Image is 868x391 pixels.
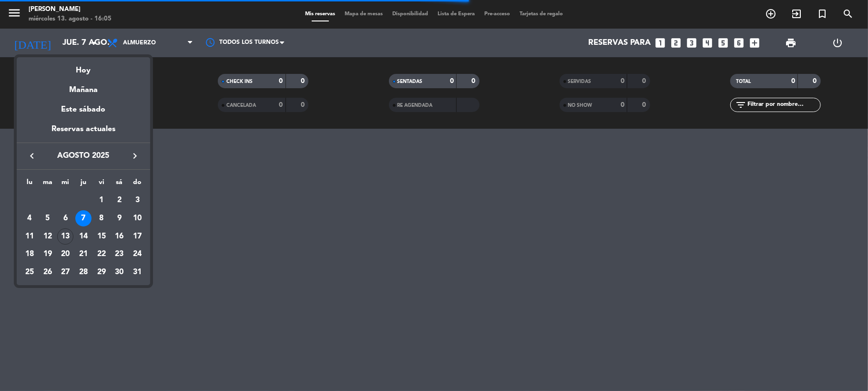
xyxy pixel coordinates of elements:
td: 8 de agosto de 2025 [92,209,111,227]
td: 10 de agosto de 2025 [128,209,146,227]
th: lunes [20,177,39,192]
div: 23 [111,246,127,262]
div: 15 [93,228,110,245]
div: 18 [21,246,38,262]
div: 20 [57,246,73,262]
th: jueves [74,177,92,192]
div: 31 [129,264,145,280]
i: keyboard_arrow_left [26,150,38,162]
div: 19 [40,246,56,262]
div: 11 [21,228,38,245]
td: 30 de agosto de 2025 [111,263,129,281]
div: Este sábado [17,96,150,123]
div: 10 [129,210,145,226]
td: 5 de agosto de 2025 [39,209,57,227]
td: 18 de agosto de 2025 [20,245,39,263]
th: sábado [111,177,129,192]
div: 16 [111,228,127,245]
i: keyboard_arrow_right [129,150,141,162]
div: 6 [57,210,73,226]
td: 31 de agosto de 2025 [128,263,146,281]
th: miércoles [56,177,74,192]
div: 14 [75,228,92,245]
th: martes [39,177,57,192]
td: 27 de agosto de 2025 [56,263,74,281]
td: 19 de agosto de 2025 [39,245,57,263]
td: 23 de agosto de 2025 [111,245,129,263]
td: 13 de agosto de 2025 [56,227,74,246]
div: 2 [111,192,127,208]
div: 8 [93,210,110,226]
button: keyboard_arrow_left [23,150,41,162]
th: viernes [92,177,111,192]
td: 17 de agosto de 2025 [128,227,146,246]
td: 29 de agosto de 2025 [92,263,111,281]
td: 21 de agosto de 2025 [74,245,92,263]
div: 28 [75,264,92,280]
div: 27 [57,264,73,280]
span: agosto 2025 [41,150,126,162]
td: 20 de agosto de 2025 [56,245,74,263]
td: 2 de agosto de 2025 [111,191,129,209]
td: 25 de agosto de 2025 [20,263,39,281]
div: Mañana [17,77,150,96]
div: 3 [129,192,145,208]
div: 5 [40,210,56,226]
td: 6 de agosto de 2025 [56,209,74,227]
div: 9 [111,210,127,226]
div: 21 [75,246,92,262]
div: 7 [75,210,92,226]
td: 1 de agosto de 2025 [92,191,111,209]
div: 1 [93,192,110,208]
div: Hoy [17,57,150,77]
div: 12 [40,228,56,245]
button: keyboard_arrow_right [126,150,143,162]
td: 16 de agosto de 2025 [111,227,129,246]
td: 15 de agosto de 2025 [92,227,111,246]
div: 17 [129,228,145,245]
div: Reservas actuales [17,123,150,143]
div: 24 [129,246,145,262]
td: 3 de agosto de 2025 [128,191,146,209]
td: 9 de agosto de 2025 [111,209,129,227]
td: 26 de agosto de 2025 [39,263,57,281]
div: 26 [40,264,56,280]
div: 30 [111,264,127,280]
td: 11 de agosto de 2025 [20,227,39,246]
div: 25 [21,264,38,280]
div: 13 [57,228,73,245]
td: 24 de agosto de 2025 [128,245,146,263]
td: 22 de agosto de 2025 [92,245,111,263]
td: 4 de agosto de 2025 [20,209,39,227]
div: 22 [93,246,110,262]
td: AGO. [20,191,92,209]
td: 14 de agosto de 2025 [74,227,92,246]
td: 7 de agosto de 2025 [74,209,92,227]
div: 29 [93,264,110,280]
td: 12 de agosto de 2025 [39,227,57,246]
th: domingo [128,177,146,192]
td: 28 de agosto de 2025 [74,263,92,281]
div: 4 [21,210,38,226]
